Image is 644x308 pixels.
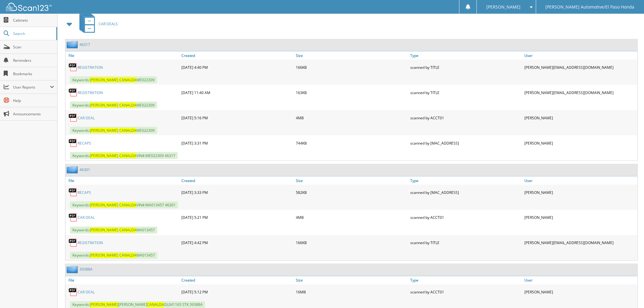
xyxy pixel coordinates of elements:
img: PDF.png [68,288,78,297]
span: Cabinets [13,18,54,23]
span: CANALDA [119,202,136,208]
a: REGISTRATION [78,240,103,246]
a: RECAPS [78,141,91,146]
span: [PERSON_NAME] [90,103,118,108]
span: Help [13,98,54,103]
span: Keywords: VIN#:MA013457 46301 [70,201,178,208]
span: [PERSON_NAME] [90,228,118,233]
div: scanned by ACCT01 [409,212,523,224]
img: PDF.png [68,63,78,72]
span: Keywords: ME022309 [70,102,157,109]
div: scanned by ACCT01 [409,286,523,298]
div: [DATE] 5:16 PM [180,112,294,124]
span: Reminders [13,58,54,63]
span: [PERSON_NAME] Automotive/El Paso Honda [546,5,635,9]
span: Keywords: MA013457 [70,252,157,259]
img: PDF.png [68,138,78,148]
div: [PERSON_NAME] [523,286,638,298]
img: PDF.png [68,238,78,247]
span: Keywords: MA013457 [70,227,157,234]
span: CANALDA [119,253,136,258]
div: 166KB [294,237,409,249]
span: [PERSON_NAME] [90,153,118,158]
a: Created [180,51,294,60]
span: [PERSON_NAME] [487,5,521,9]
a: Created [180,177,294,185]
span: CAR DEALS [99,21,118,26]
div: scanned by TITLE [409,61,523,73]
a: Type [409,51,523,60]
a: File [65,177,180,185]
div: [DATE] 5:12 PM [180,286,294,298]
span: [PERSON_NAME] [90,202,118,208]
span: CANALDA [119,77,136,82]
span: [PERSON_NAME] [90,302,118,307]
span: [PERSON_NAME] [90,128,118,133]
img: scan123-logo-white.svg [6,3,52,11]
div: 4MB [294,112,409,124]
div: [DATE] 5:21 PM [180,212,294,224]
span: [PERSON_NAME] [90,77,118,82]
span: Keywords: ME022309 [70,76,157,83]
div: 163KB [294,86,409,99]
div: [DATE] 3:33 PM [180,186,294,198]
a: CAR DEAL [78,290,95,295]
span: Announcements [13,111,54,117]
a: REGISTRATION [78,90,103,95]
span: Bookmarks [13,71,54,76]
a: Type [409,276,523,285]
a: Size [294,276,409,285]
a: User [523,276,638,285]
span: Keywords: ME022309 [70,127,157,134]
img: folder2.png [67,166,79,173]
span: Keywords: VIN#:ME022309 46317 [70,152,178,159]
div: [PERSON_NAME] [EMAIL_ADDRESS][DOMAIN_NAME] [523,61,638,73]
div: scanned by ACCT01 [409,112,523,124]
a: File [65,276,180,285]
div: 16MB [294,286,409,298]
div: [PERSON_NAME] [523,186,638,198]
img: PDF.png [68,113,78,122]
div: scanned by TITLE [409,237,523,249]
iframe: Chat Widget [614,279,644,308]
a: User [523,177,638,185]
a: CAR DEALS [76,12,118,36]
div: 4MB [294,212,409,224]
a: CAR DEAL [78,115,95,121]
div: scanned by [MAC_ADDRESS] [409,137,523,149]
a: Size [294,177,409,185]
a: Created [180,276,294,285]
span: Search [13,31,53,36]
div: [PERSON_NAME] [EMAIL_ADDRESS][DOMAIN_NAME] [523,237,638,249]
div: scanned by TITLE [409,86,523,99]
div: 166KB [294,61,409,73]
div: 744KB [294,137,409,149]
a: CAR DEAL [78,215,95,220]
a: User [523,51,638,60]
div: [PERSON_NAME] [EMAIL_ADDRESS][DOMAIN_NAME] [523,86,638,99]
span: CANALDA [119,103,136,108]
span: CANALDA [119,153,136,158]
a: 39388A [79,267,93,272]
span: [PERSON_NAME] [90,253,118,258]
a: 46317 [79,42,90,47]
span: User Reports [13,85,50,90]
img: folder2.png [67,41,79,48]
div: [DATE] 3:31 PM [180,137,294,149]
img: PDF.png [68,213,78,222]
div: [PERSON_NAME] [523,137,638,149]
div: [DATE] 4:40 PM [180,61,294,73]
div: [DATE] 11:40 AM [180,86,294,99]
div: [DATE] 4:42 PM [180,237,294,249]
img: PDF.png [68,188,78,197]
div: [PERSON_NAME] [523,112,638,124]
span: CANALDA [119,128,136,133]
div: [PERSON_NAME] [523,212,638,224]
a: Size [294,51,409,60]
span: Scan [13,44,54,50]
a: 46301 [79,167,90,172]
img: PDF.png [68,88,78,97]
a: Type [409,177,523,185]
a: REGISTRATION [78,65,103,70]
